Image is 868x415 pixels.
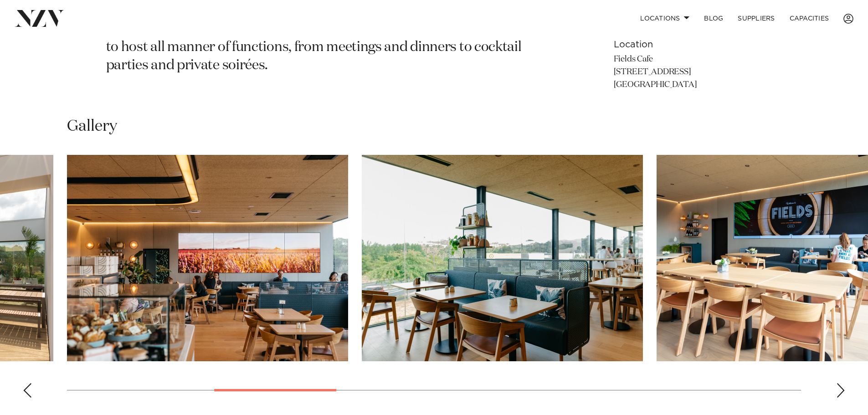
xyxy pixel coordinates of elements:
a: Locations [633,9,697,28]
h6: Location [614,38,762,51]
a: SUPPLIERS [730,9,782,28]
img: nzv-logo.png [15,10,64,26]
h2: Gallery [67,116,117,137]
p: Fields Cafe [STREET_ADDRESS] [GEOGRAPHIC_DATA] [614,53,762,92]
swiper-slide: 5 / 15 [362,155,643,361]
a: BLOG [697,9,730,28]
a: Capacities [782,9,837,28]
swiper-slide: 4 / 15 [67,155,348,361]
